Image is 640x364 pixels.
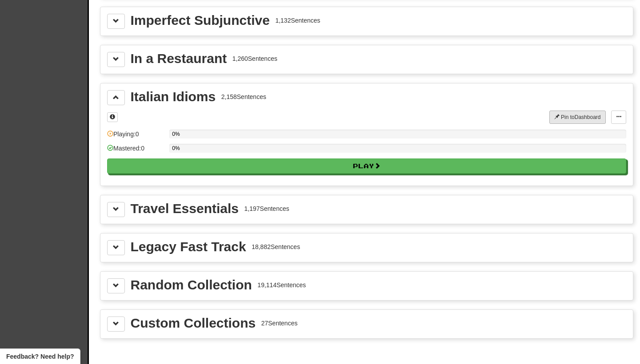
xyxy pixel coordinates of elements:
[131,240,246,253] div: Legacy Fast Track
[257,281,306,289] div: 19,114 Sentences
[131,90,216,103] div: Italian Idioms
[232,54,277,63] div: 1,260 Sentences
[275,16,320,25] div: 1,132 Sentences
[131,278,252,292] div: Random Collection
[107,130,165,144] div: Playing: 0
[131,317,256,330] div: Custom Collections
[131,202,239,215] div: Travel Essentials
[244,204,289,213] div: 1,197 Sentences
[221,92,266,101] div: 2,158 Sentences
[107,144,165,158] div: Mastered: 0
[107,158,626,174] button: Play
[6,352,74,361] span: Open feedback widget
[131,52,227,65] div: In a Restaurant
[549,111,606,124] button: Pin toDashboard
[261,319,298,328] div: 27 Sentences
[131,14,270,27] div: Imperfect Subjunctive
[252,242,300,251] div: 18,882 Sentences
